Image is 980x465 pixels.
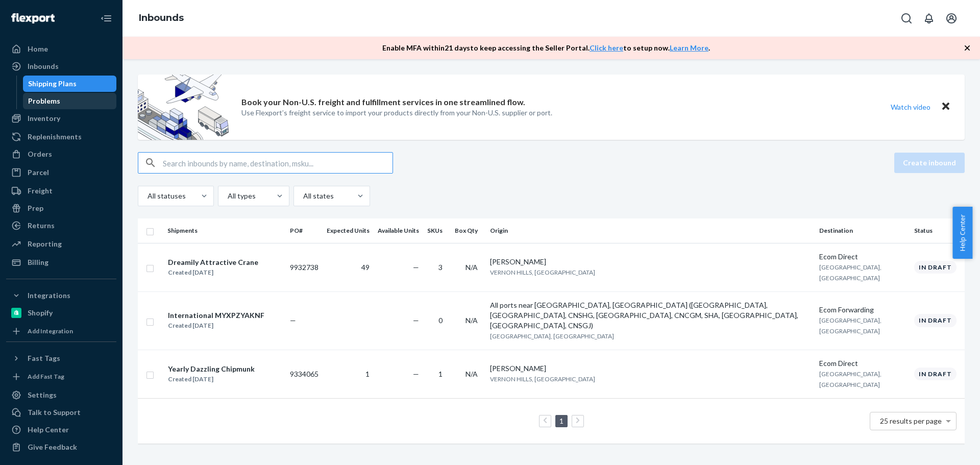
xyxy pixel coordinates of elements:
[28,203,43,213] div: Prep
[28,61,59,71] div: Inbounds
[6,236,116,252] a: Reporting
[6,422,116,438] a: Help Center
[590,43,623,52] a: Click here
[465,316,478,325] span: N/A
[6,287,116,304] button: Integrations
[6,350,116,366] button: Fast Tags
[884,100,937,114] button: Watch video
[413,263,419,272] span: —
[23,76,117,92] a: Shipping Plans
[382,43,710,53] p: Enable MFA within 21 days to keep accessing the Seller Portal. to setup now. .
[286,218,323,243] th: PO#
[28,425,69,435] div: Help Center
[241,96,525,108] p: Book your Non-U.S. freight and fulfillment services in one streamlined flow.
[413,370,419,378] span: —
[896,8,917,29] button: Open Search Box
[438,370,443,378] span: 1
[28,96,60,106] div: Problems
[28,221,55,231] div: Returns
[490,268,595,276] span: VERNON HILLS, [GEOGRAPHIC_DATA]
[28,442,77,452] div: Give Feedback
[557,417,566,425] a: Page 1 is your current page
[819,316,881,335] span: [GEOGRAPHIC_DATA], [GEOGRAPHIC_DATA]
[28,407,81,418] div: Talk to Support
[413,316,419,325] span: —
[28,239,62,249] div: Reporting
[168,267,258,278] div: Created [DATE]
[286,350,323,398] td: 9334065
[168,310,264,321] div: International MYXPZYAKNF
[490,257,811,267] div: [PERSON_NAME]
[490,363,811,374] div: [PERSON_NAME]
[361,263,370,272] span: 49
[28,132,82,142] div: Replenishments
[28,79,77,89] div: Shipping Plans
[168,364,255,374] div: Yearly Dazzling Chipmunk
[939,100,952,114] button: Close
[6,371,116,383] a: Add Fast Tag
[894,153,965,173] button: Create inbound
[914,261,957,274] div: In draft
[96,8,116,29] button: Close Navigation
[819,370,881,388] span: [GEOGRAPHIC_DATA], [GEOGRAPHIC_DATA]
[28,167,49,178] div: Parcel
[819,305,906,315] div: Ecom Forwarding
[241,108,552,118] p: Use Flexport’s freight service to import your products directly from your Non-U.S. supplier or port.
[6,41,116,57] a: Home
[914,314,957,327] div: In draft
[168,257,258,267] div: Dreamily Attractive Crane
[6,217,116,234] a: Returns
[819,252,906,262] div: Ecom Direct
[6,146,116,162] a: Orders
[486,218,815,243] th: Origin
[168,321,264,331] div: Created [DATE]
[28,327,73,335] div: Add Integration
[286,243,323,291] td: 9932738
[302,191,303,201] input: All states
[6,254,116,271] a: Billing
[819,263,881,282] span: [GEOGRAPHIC_DATA], [GEOGRAPHIC_DATA]
[323,218,374,243] th: Expected Units
[819,358,906,369] div: Ecom Direct
[438,263,443,272] span: 3
[28,353,60,363] div: Fast Tags
[6,110,116,127] a: Inventory
[28,390,57,400] div: Settings
[28,257,48,267] div: Billing
[6,164,116,181] a: Parcel
[451,218,486,243] th: Box Qty
[163,153,393,173] input: Search inbounds by name, destination, msku...
[6,183,116,199] a: Freight
[423,218,451,243] th: SKUs
[146,191,148,201] input: All statuses
[490,375,595,383] span: VERNON HILLS, [GEOGRAPHIC_DATA]
[919,8,939,29] button: Open notifications
[490,300,811,331] div: All ports near [GEOGRAPHIC_DATA], [GEOGRAPHIC_DATA] ([GEOGRAPHIC_DATA], [GEOGRAPHIC_DATA], CNSHG,...
[227,191,228,201] input: All types
[28,113,60,124] div: Inventory
[290,316,296,325] span: —
[670,43,708,52] a: Learn More
[6,439,116,455] button: Give Feedback
[6,404,116,421] a: Talk to Support
[438,316,443,325] span: 0
[168,374,255,384] div: Created [DATE]
[28,149,52,159] div: Orders
[815,218,910,243] th: Destination
[163,218,286,243] th: Shipments
[6,129,116,145] a: Replenishments
[465,263,478,272] span: N/A
[6,305,116,321] a: Shopify
[374,218,423,243] th: Available Units
[952,207,972,259] button: Help Center
[11,13,55,23] img: Flexport logo
[880,417,942,425] span: 25 results per page
[139,12,184,23] a: Inbounds
[6,325,116,337] a: Add Integration
[23,93,117,109] a: Problems
[914,368,957,380] div: In draft
[365,370,370,378] span: 1
[6,200,116,216] a: Prep
[28,44,48,54] div: Home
